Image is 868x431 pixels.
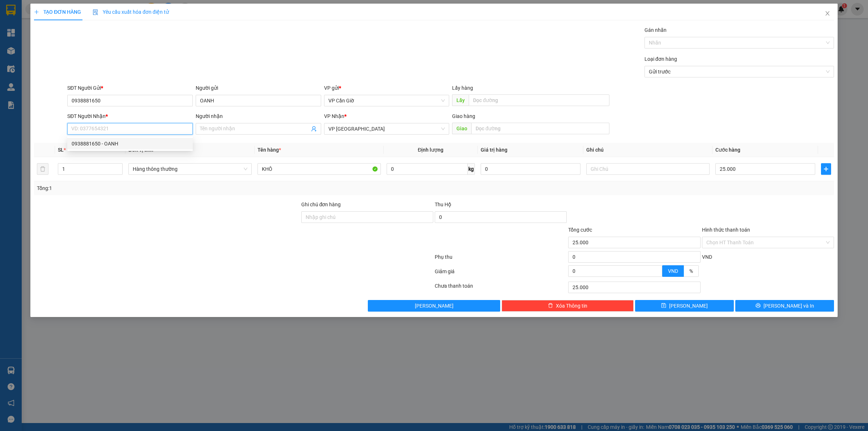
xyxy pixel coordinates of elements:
span: Tên hàng [258,147,281,153]
th: Ghi chú [583,143,712,157]
b: Thành Phúc Bus [9,47,37,81]
div: 0938881650 - OANH [67,138,193,149]
span: Yêu cầu xuất hóa đơn điện tử [93,9,169,15]
button: save[PERSON_NAME] [635,300,734,312]
span: VP Sài Gòn [328,123,445,134]
input: VD: Bàn, Ghế [258,163,381,175]
span: printer [756,303,761,309]
span: [PERSON_NAME] [669,302,708,310]
span: save [661,303,666,309]
span: Hàng thông thường [133,164,247,174]
span: VP Cần Giờ [328,95,445,106]
span: Định lượng [418,147,443,153]
span: VP Nhận [324,113,344,119]
button: deleteXóa Thông tin [502,300,634,312]
span: Giao hàng [452,113,475,119]
div: Chưa thanh toán [434,282,567,295]
button: plus [821,163,831,175]
span: Lấy hàng [452,85,473,91]
span: Lấy [452,94,469,106]
button: printer[PERSON_NAME] và In [735,300,834,312]
span: Giao [452,123,471,134]
span: VND [702,254,712,260]
span: Xóa Thông tin [556,302,587,310]
span: user-add [311,126,317,132]
img: logo.jpg [9,9,45,45]
button: Close [817,4,838,24]
input: Ghi chú đơn hàng [301,211,433,223]
span: Giá trị hàng [481,147,507,153]
span: Thu Hộ [435,202,451,207]
input: Dọc đường [471,123,609,134]
label: Ghi chú đơn hàng [301,202,341,207]
input: Ghi Chú [586,163,710,175]
div: Người nhận [196,112,321,120]
div: Người gửi [196,84,321,92]
div: Giảm giá [434,267,567,280]
div: SĐT Người Nhận [67,112,193,120]
button: delete [37,163,48,175]
span: [PERSON_NAME] và In [763,302,814,310]
input: 0 [481,163,580,175]
span: plus [821,166,831,172]
span: TẠO ĐƠN HÀNG [34,9,81,15]
span: Cước hàng [715,147,740,153]
span: Tổng cước [568,227,592,233]
span: plus [34,9,39,14]
span: Gửi trước [649,66,830,77]
button: [PERSON_NAME] [368,300,500,312]
div: SĐT Người Gửi [67,84,193,92]
div: Tổng: 1 [37,184,335,192]
span: [PERSON_NAME] [415,302,454,310]
label: Hình thức thanh toán [702,227,750,233]
img: icon [93,9,98,15]
span: delete [548,303,553,309]
span: VND [668,268,678,274]
input: Dọc đường [469,94,609,106]
div: 0938881650 - OANH [72,140,188,148]
b: Gửi khách hàng [44,10,72,45]
div: VP gửi [324,84,450,92]
span: close [825,10,830,16]
span: kg [468,163,475,175]
div: Phụ thu [434,253,567,266]
label: Gán nhãn [644,27,667,33]
span: SL [58,147,64,153]
label: Loại đơn hàng [644,56,677,62]
span: % [689,268,693,274]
